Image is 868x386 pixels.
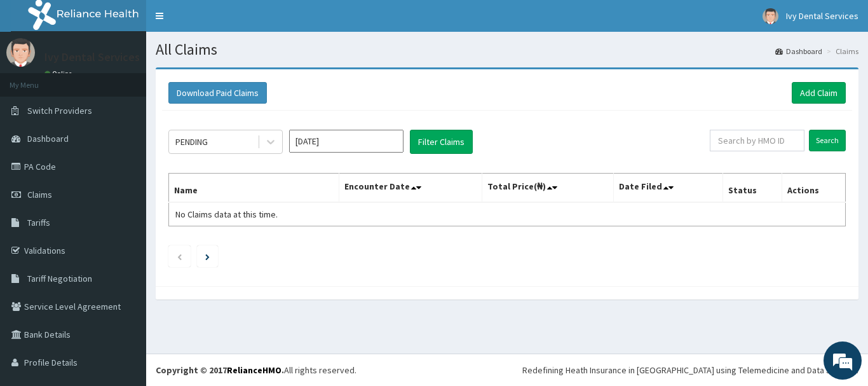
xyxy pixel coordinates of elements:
[824,46,858,57] li: Claims
[27,105,92,116] span: Switch Providers
[27,133,69,144] span: Dashboard
[763,8,778,24] img: User Image
[168,82,267,104] button: Download Paid Claims
[410,130,473,154] button: Filter Claims
[27,189,52,200] span: Claims
[723,174,782,203] th: Status
[782,174,845,203] th: Actions
[156,41,858,58] h1: All Claims
[44,69,75,78] a: Online
[169,174,339,203] th: Name
[27,273,92,284] span: Tariff Negotiation
[786,10,858,22] span: Ivy Dental Services
[710,130,804,151] input: Search by HMO ID
[6,38,35,67] img: User Image
[44,52,140,63] p: Ivy Dental Services
[205,251,210,262] a: Next page
[482,174,614,203] th: Total Price(₦)
[775,46,822,57] a: Dashboard
[175,209,278,220] span: No Claims data at this time.
[27,217,50,228] span: Tariffs
[792,82,846,104] a: Add Claim
[156,364,284,376] strong: Copyright © 2017 .
[339,174,482,203] th: Encounter Date
[289,130,403,153] input: Select Month and Year
[522,364,858,376] div: Redefining Heath Insurance in [GEOGRAPHIC_DATA] using Telemedicine and Data Science!
[614,174,723,203] th: Date Filed
[809,130,846,151] input: Search
[175,135,208,148] div: PENDING
[177,251,182,262] a: Previous page
[227,364,281,376] a: RelianceHMO
[146,354,868,386] footer: All rights reserved.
